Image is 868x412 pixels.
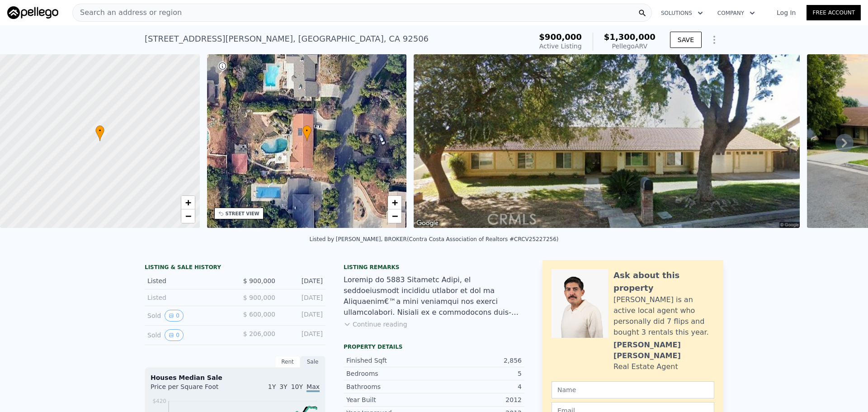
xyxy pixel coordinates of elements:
[165,310,184,322] button: View historical data
[165,329,184,341] button: View historical data
[226,210,259,217] div: STREET VIEW
[283,276,323,285] div: [DATE]
[344,275,524,318] div: Loremip do 5883 Sitametc Adipi, el seddoeiusmodt incididu utlabor et dol ma Aliquaenim€™a mini ve...
[766,8,807,17] a: Log In
[613,361,678,372] div: Real Estate Agent
[670,32,702,48] button: SAVE
[145,33,429,45] div: [STREET_ADDRESS][PERSON_NAME] , [GEOGRAPHIC_DATA] , CA 92506
[152,398,166,404] tspan: $420
[344,343,524,350] div: Property details
[434,369,522,378] div: 5
[151,373,320,382] div: Houses Median Sale
[613,269,714,294] div: Ask about this property
[613,294,714,338] div: [PERSON_NAME] is an active local agent who personally did 7 flips and bought 3 rentals this year.
[147,310,228,322] div: Sold
[268,383,276,390] span: 1Y
[552,381,714,398] input: Name
[73,7,182,18] span: Search an address or region
[302,127,311,135] span: •
[434,356,522,365] div: 2,856
[434,382,522,391] div: 4
[147,293,228,302] div: Listed
[613,340,714,361] div: [PERSON_NAME] [PERSON_NAME]
[95,125,104,141] div: •
[7,6,58,19] img: Pellego
[414,54,799,228] img: Sale: 169811008 Parcel: 27111032
[283,329,323,341] div: [DATE]
[243,330,275,337] span: $ 206,000
[539,32,582,42] span: $900,000
[309,236,558,242] div: Listed by [PERSON_NAME], BROKER (Contra Costa Association of Realtors #CRCV25227256)
[291,383,303,390] span: 10Y
[344,264,524,271] div: Listing remarks
[392,197,398,208] span: +
[181,196,195,209] a: Zoom in
[346,369,434,378] div: Bedrooms
[307,383,320,392] span: Max
[283,293,323,302] div: [DATE]
[151,382,235,397] div: Price per Square Foot
[392,210,398,222] span: −
[388,209,401,223] a: Zoom out
[185,210,191,222] span: −
[604,32,656,42] span: $1,300,000
[346,382,434,391] div: Bathrooms
[181,209,195,223] a: Zoom out
[300,356,325,368] div: Sale
[145,264,325,273] div: LISTING & SALE HISTORY
[807,5,861,20] a: Free Account
[279,383,287,390] span: 3Y
[710,5,762,21] button: Company
[654,5,710,21] button: Solutions
[243,277,275,284] span: $ 900,000
[705,31,723,49] button: Show Options
[283,310,323,322] div: [DATE]
[434,395,522,404] div: 2012
[539,43,582,50] span: Active Listing
[147,329,228,341] div: Sold
[147,276,228,285] div: Listed
[243,294,275,301] span: $ 900,000
[604,42,656,51] div: Pellego ARV
[344,320,407,329] button: Continue reading
[95,127,104,135] span: •
[388,196,401,209] a: Zoom in
[243,311,275,318] span: $ 600,000
[275,356,300,368] div: Rent
[185,197,191,208] span: +
[346,356,434,365] div: Finished Sqft
[346,395,434,404] div: Year Built
[302,125,311,141] div: •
